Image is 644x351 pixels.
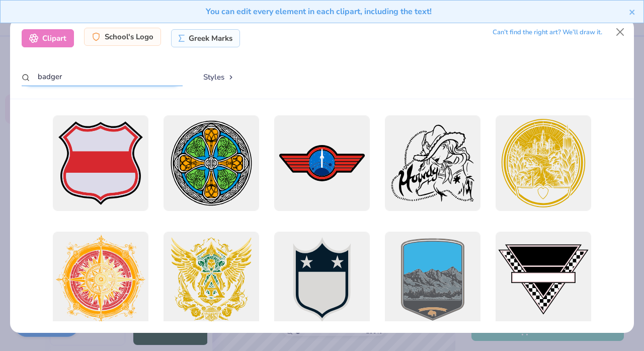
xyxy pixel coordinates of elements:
[193,67,245,87] button: Styles
[22,29,74,47] div: Clipart
[611,23,630,42] button: Close
[493,24,602,41] div: Can’t find the right art? We’ll draw it.
[22,67,183,86] input: Search by name
[84,28,161,46] div: School's Logo
[8,6,629,18] div: You can edit every element in each clipart, including the text!
[171,29,240,47] div: Greek Marks
[629,6,636,18] button: close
